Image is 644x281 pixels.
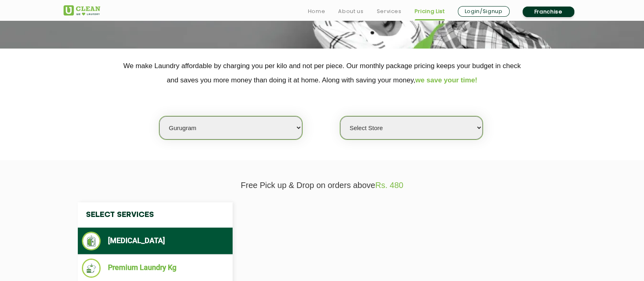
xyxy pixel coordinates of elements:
[82,232,101,250] img: Dry Cleaning
[523,7,574,17] a: Franchise
[415,76,477,84] span: we save your time!
[458,6,510,17] a: Login/Signup
[78,202,233,228] h4: Select Services
[376,7,401,16] a: Services
[64,181,581,190] p: Free Pick up & Drop on orders above
[82,232,229,250] li: [MEDICAL_DATA]
[64,5,100,15] img: UClean Laundry and Dry Cleaning
[308,7,325,16] a: Home
[338,7,363,16] a: About us
[415,7,445,16] a: Pricing List
[82,259,229,278] li: Premium Laundry Kg
[375,181,403,190] span: Rs. 480
[82,259,101,278] img: Premium Laundry Kg
[64,59,581,87] p: We make Laundry affordable by charging you per kilo and not per piece. Our monthly package pricin...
